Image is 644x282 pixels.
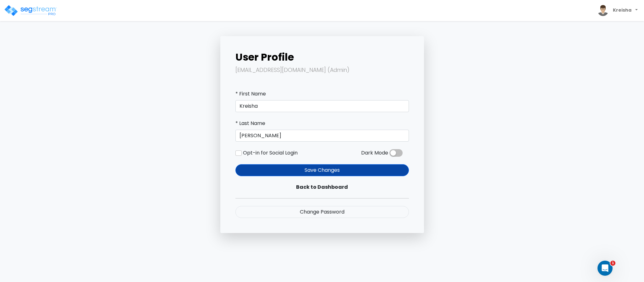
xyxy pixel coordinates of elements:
label: * Last Name [235,120,265,127]
iframe: Intercom live chat [597,261,613,276]
p: [EMAIL_ADDRESS][DOMAIN_NAME] (Admin) [235,66,409,75]
label: Opt-in for Social Login [243,149,298,157]
img: avatar.png [597,5,608,16]
span: 1 [610,261,615,266]
a: Change Password [235,206,409,218]
b: Kreisha [613,7,631,13]
span: Kreisha [595,3,640,19]
label: Dark Mode [361,149,388,157]
a: Back to Dashboard [235,181,409,193]
img: logo_pro_r.png [4,4,57,17]
label: * First Name [235,90,266,98]
label: Toggle Dark Mode [389,149,403,157]
h2: User Profile [235,51,409,63]
button: Save Changes [235,164,409,176]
